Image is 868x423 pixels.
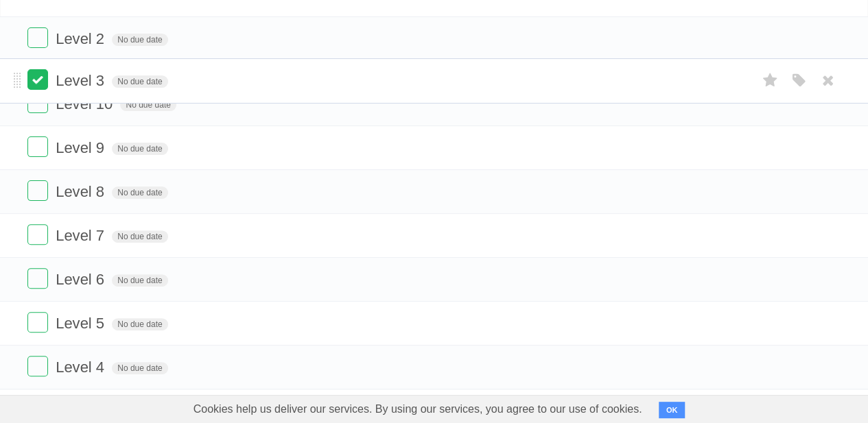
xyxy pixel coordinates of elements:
[27,268,48,289] label: Done
[112,318,167,330] span: No due date
[27,136,48,157] label: Done
[112,230,167,243] span: No due date
[112,34,167,46] span: No due date
[757,69,783,92] label: Star task
[56,95,116,112] span: Level 10
[120,99,176,111] span: No due date
[56,183,108,200] span: Level 8
[56,139,108,156] span: Level 9
[56,359,108,376] span: Level 4
[180,396,656,423] span: Cookies help us deliver our services. By using our services, you agree to our use of cookies.
[27,27,48,48] label: Done
[56,72,108,89] span: Level 3
[56,315,108,332] span: Level 5
[112,143,167,155] span: No due date
[27,69,48,90] label: Done
[27,312,48,333] label: Done
[56,271,108,288] span: Level 6
[56,30,108,47] span: Level 2
[659,402,685,418] button: OK
[112,75,167,88] span: No due date
[56,227,108,244] span: Level 7
[27,356,48,376] label: Done
[112,362,167,374] span: No due date
[27,224,48,245] label: Done
[27,180,48,201] label: Done
[112,274,167,287] span: No due date
[112,186,167,199] span: No due date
